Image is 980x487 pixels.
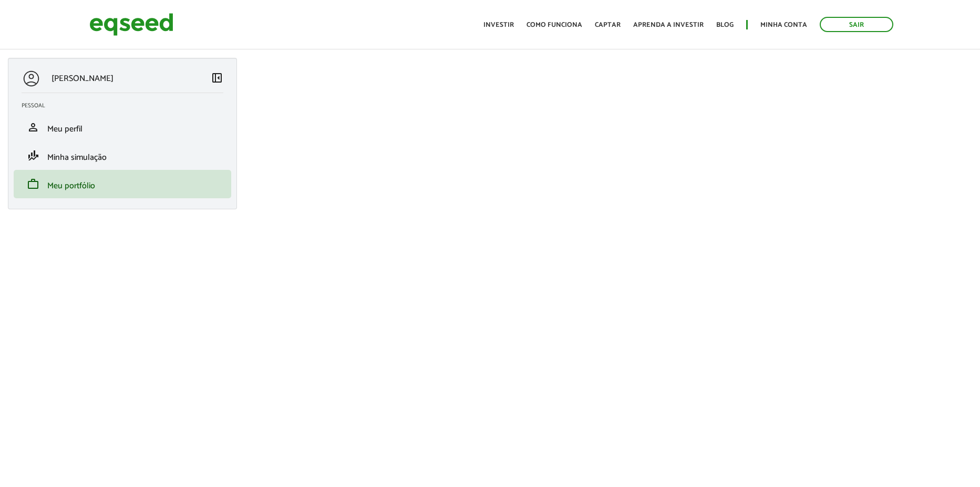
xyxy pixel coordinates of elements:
li: Meu perfil [14,113,231,141]
span: person [27,121,39,134]
span: left_panel_close [211,72,223,84]
a: Captar [595,22,621,28]
span: Meu portfólio [47,179,95,193]
span: Minha simulação [47,150,107,165]
a: Aprenda a investir [633,22,704,28]
a: personMeu perfil [22,121,223,134]
li: Meu portfólio [14,170,231,198]
p: [PERSON_NAME] [51,74,114,84]
img: EqSeed [89,11,173,38]
a: Investir [483,22,514,28]
a: Como funciona [527,22,582,28]
li: Minha simulação [14,141,231,170]
span: work [27,178,39,190]
span: Meu perfil [47,122,82,136]
a: Colapsar menu [211,72,223,86]
a: finance_modeMinha simulação [22,149,223,162]
a: Blog [716,22,734,28]
a: Sair [820,17,893,32]
h2: Pessoal [22,103,231,109]
a: Minha conta [760,22,807,28]
a: workMeu portfólio [22,178,223,190]
span: finance_mode [27,149,39,162]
